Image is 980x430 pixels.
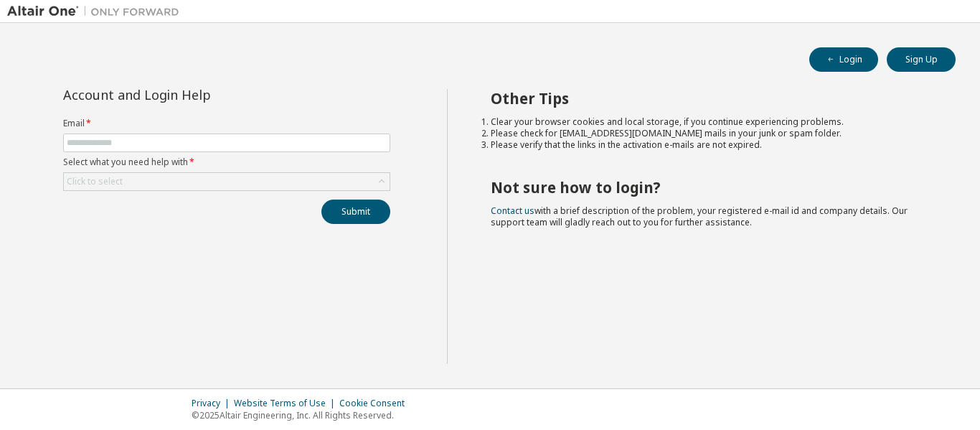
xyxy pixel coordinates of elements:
h2: Not sure how to login? [491,178,930,197]
a: Contact us [491,205,534,217]
label: Select what you need help with [63,156,390,168]
div: Website Terms of Use [234,398,339,409]
div: Click to select [67,176,123,187]
button: Login [809,47,878,72]
li: Please check for [EMAIL_ADDRESS][DOMAIN_NAME] mails in your junk or spam folder. [491,128,930,139]
label: Email [63,118,390,129]
div: Account and Login Help [63,89,325,101]
div: Click to select [64,173,390,190]
button: Submit [321,200,390,224]
button: Sign Up [887,47,956,72]
li: Please verify that the links in the activation e-mails are not expired. [491,139,930,151]
li: Clear your browser cookies and local storage, if you continue experiencing problems. [491,116,930,128]
img: Altair One [7,4,187,19]
p: © 2025 Altair Engineering, Inc. All Rights Reserved. [192,409,413,421]
span: with a brief description of the problem, your registered e-mail id and company details. Our suppo... [491,205,908,228]
h2: Other Tips [491,89,930,108]
div: Privacy [192,398,234,409]
div: Cookie Consent [339,398,413,409]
